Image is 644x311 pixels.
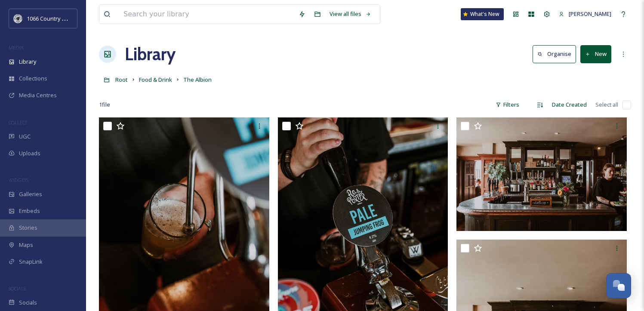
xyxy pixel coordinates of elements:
a: The Albion [183,74,212,85]
span: Uploads [19,149,40,157]
span: Select all [595,101,618,109]
img: The Albion - Campaign Shoot (72).jpg [456,117,627,231]
span: SOCIALS [9,285,26,292]
input: Search your library [119,5,294,24]
span: Maps [19,241,33,249]
span: 1 file [99,101,110,109]
span: Stories [19,224,37,232]
a: Library [125,41,176,67]
span: SnapLink [19,258,43,266]
button: New [580,45,611,63]
span: Media Centres [19,91,57,99]
a: Food & Drink [139,74,172,85]
span: Galleries [19,190,42,198]
span: [PERSON_NAME] [569,10,611,18]
span: MEDIA [9,44,24,51]
span: The Albion [183,76,212,83]
div: Filters [491,96,524,113]
span: Socials [19,299,37,307]
a: [PERSON_NAME] [555,6,616,22]
button: Open Chat [606,273,631,298]
button: Organise [533,45,576,63]
span: Collections [19,74,47,83]
span: Root [115,76,128,83]
a: Organise [533,45,580,63]
div: Date Created [548,96,591,113]
span: Food & Drink [139,76,172,83]
a: View all files [325,6,376,22]
img: logo_footerstamp.png [14,14,22,23]
a: Root [115,74,128,85]
span: 1066 Country Marketing [27,14,87,22]
span: COLLECT [9,119,27,126]
span: Library [19,58,36,66]
span: Embeds [19,207,40,215]
span: UGC [19,132,31,141]
span: WIDGETS [9,177,28,183]
a: What's New [461,8,504,20]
